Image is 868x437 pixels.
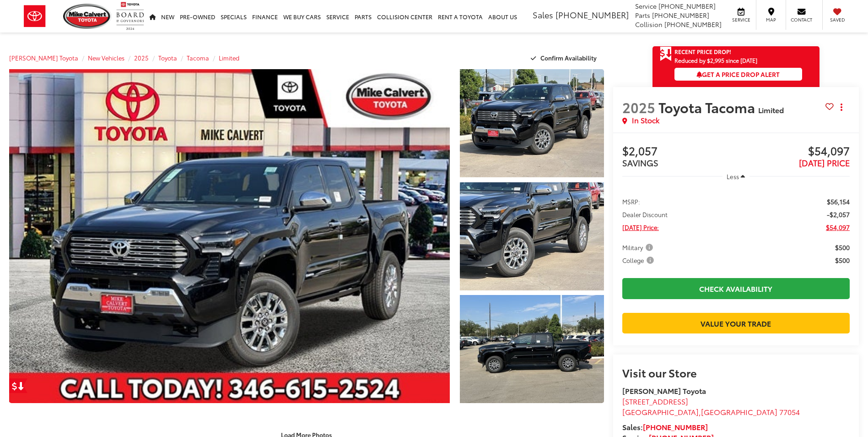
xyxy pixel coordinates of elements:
img: Mike Calvert Toyota [63,4,112,29]
a: Expand Photo 2 [460,182,604,290]
span: Recent Price Drop! [674,48,731,55]
span: [PHONE_NUMBER] [664,20,722,29]
span: [DATE] Price: [622,223,659,232]
strong: [PERSON_NAME] Toyota [622,385,706,396]
a: Expand Photo 3 [460,295,604,403]
span: $54,097 [736,145,850,158]
button: Actions [834,99,850,115]
h2: Visit our Store [622,366,850,378]
span: Service [731,16,751,23]
a: Check Availability [622,278,850,299]
span: Limited [758,104,784,115]
button: College [622,256,657,265]
span: [PHONE_NUMBER] [555,9,629,21]
span: Contact [791,16,812,23]
span: Military [622,243,655,252]
span: Less [727,172,739,180]
a: [STREET_ADDRESS] [GEOGRAPHIC_DATA],[GEOGRAPHIC_DATA] 77054 [622,396,800,417]
span: Sales [533,9,553,21]
a: [PHONE_NUMBER] [643,421,708,432]
span: [PHONE_NUMBER] [658,1,716,11]
span: -$2,057 [827,210,850,219]
a: Toyota [158,54,177,62]
a: Get Price Drop Alert [9,378,27,393]
span: $2,057 [622,145,736,158]
a: [PERSON_NAME] Toyota [9,54,78,62]
button: Less [722,168,750,185]
span: dropdown dots [841,104,842,111]
span: Parts [635,11,650,20]
a: Limited [219,54,239,62]
span: Saved [827,16,847,23]
span: In Stock [632,115,659,126]
span: Get Price Drop Alert [660,46,672,62]
a: Expand Photo 0 [9,69,450,403]
span: [GEOGRAPHIC_DATA] [622,406,699,417]
img: 2025 Toyota Tacoma Limited [458,294,605,404]
span: [DATE] PRICE [799,157,850,169]
button: Military [622,243,656,252]
span: Toyota Tacoma [658,97,758,117]
img: 2025 Toyota Tacoma Limited [5,67,454,405]
img: 2025 Toyota Tacoma Limited [458,68,605,178]
span: Service [635,1,657,11]
span: Map [761,16,781,23]
button: Confirm Availability [526,50,604,66]
span: Reduced by $2,995 since [DATE] [674,57,802,63]
span: $500 [835,256,850,265]
strong: Sales: [622,421,708,432]
a: Expand Photo 1 [460,69,604,177]
span: SAVINGS [622,157,658,169]
span: 2025 [622,97,655,117]
span: Collision [635,20,663,29]
span: $56,154 [827,197,850,206]
span: Get a Price Drop Alert [696,70,780,79]
span: [PHONE_NUMBER] [652,11,709,20]
span: Confirm Availability [540,54,597,62]
span: [GEOGRAPHIC_DATA] [701,406,777,417]
span: 77054 [779,406,800,417]
a: New Vehicles [88,54,124,62]
a: 2025 [134,54,149,62]
span: College [622,256,656,265]
span: $54,097 [826,223,850,232]
span: [STREET_ADDRESS] [622,396,688,406]
span: MSRP: [622,197,640,206]
img: 2025 Toyota Tacoma Limited [458,181,605,291]
a: Tacoma [187,54,209,62]
span: , [622,406,800,417]
span: Dealer Discount [622,210,668,219]
a: Get Price Drop Alert Recent Price Drop! [652,46,819,57]
a: Value Your Trade [622,313,850,333]
span: $500 [835,243,850,252]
